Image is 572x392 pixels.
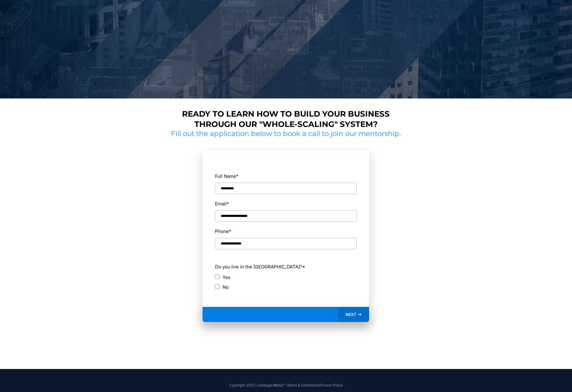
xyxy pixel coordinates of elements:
[115,383,457,388] p: Copyright 2025 | Leverage Media™ | |
[346,312,356,317] span: NEXT
[215,172,357,180] label: Full Name
[287,383,319,387] a: Terms & Conditions
[215,227,357,235] label: Phone
[182,109,390,129] strong: Ready to learn how to build your business through our "whole-scaling" system?
[215,263,357,271] label: Do you live in the [GEOGRAPHIC_DATA]?
[320,383,343,387] a: Privacy Policy
[169,129,403,138] h2: Fill out the application below to book a call to join our mentorship.
[223,283,229,291] label: No
[223,273,230,281] label: Yes
[215,200,229,208] label: Email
